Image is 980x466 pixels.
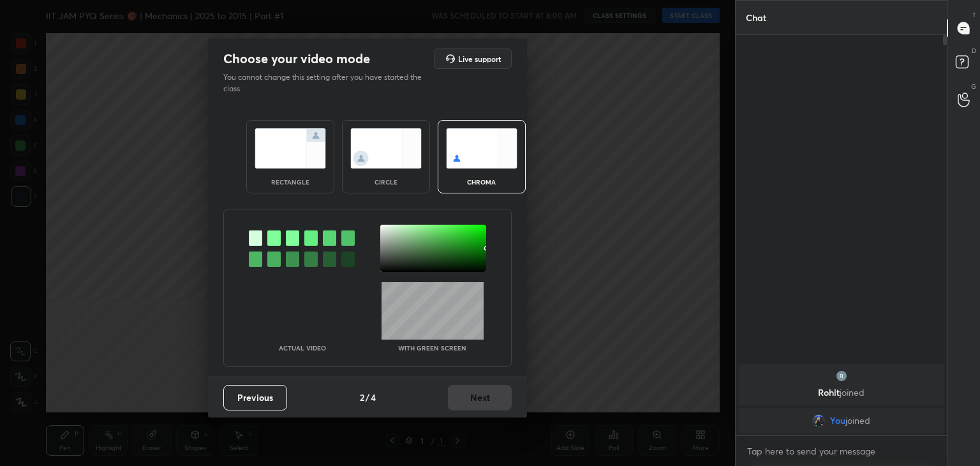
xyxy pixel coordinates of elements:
div: rectangle [265,179,316,185]
h5: Live support [458,55,501,63]
p: Actual Video [279,345,326,351]
p: With green screen [398,345,466,351]
h4: 2 [360,391,364,404]
h2: Choose your video mode [223,50,370,67]
span: joined [840,386,865,398]
span: joined [845,416,870,426]
p: Chat [736,1,776,34]
h4: 4 [371,391,376,404]
span: You [830,416,845,426]
div: chroma [456,179,507,185]
div: grid [736,362,947,436]
img: chromaScreenIcon.c19ab0a0.svg [446,128,517,169]
img: circleScreenIcon.acc0effb.svg [350,128,422,169]
p: You cannot change this setting after you have started the class [223,71,430,94]
p: G [971,82,976,91]
img: normalScreenIcon.ae25ed63.svg [255,128,326,169]
img: 4ecf37ae3b8b4fa89074555df213ebe7.58088636_3 [835,370,848,382]
div: circle [360,179,412,185]
p: Rohit [746,387,936,398]
img: d89acffa0b7b45d28d6908ca2ce42307.jpg [812,414,825,427]
h4: / [366,391,369,404]
button: Previous [223,385,287,410]
p: T [972,10,976,20]
p: D [972,46,976,56]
